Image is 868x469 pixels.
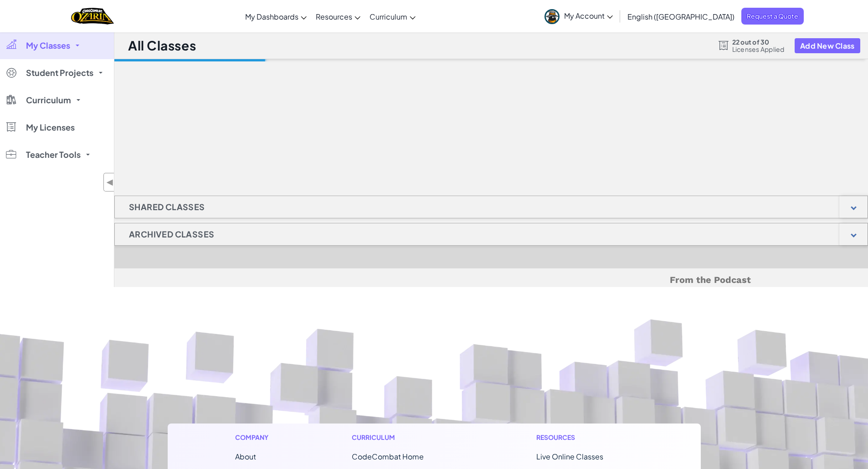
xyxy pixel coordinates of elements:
[795,38,860,53] button: Add New Class
[365,4,420,29] a: Curriculum
[370,12,407,21] span: Curriculum
[128,37,196,54] h1: All Classes
[536,433,633,442] h1: Resources
[235,433,277,442] h1: Company
[115,196,219,218] h1: Shared Classes
[26,96,71,104] span: Curriculum
[26,151,81,159] span: Teacher Tools
[536,452,603,461] a: Live Online Classes
[741,8,804,25] a: Request a Quote
[26,123,75,131] span: My Licenses
[235,452,256,461] a: About
[241,4,311,29] a: My Dashboards
[544,9,560,24] img: avatar
[71,7,113,25] img: Home
[106,176,114,189] span: ◀
[231,273,751,287] h5: From the Podcast
[564,11,613,20] span: My Account
[71,7,113,25] a: Ozaria by CodeCombat logo
[627,12,734,21] span: English ([GEOGRAPHIC_DATA])
[316,12,352,21] span: Resources
[732,38,785,45] span: 22 out of 30
[732,45,785,53] span: Licenses Applied
[245,12,298,21] span: My Dashboards
[540,2,617,30] a: My Account
[115,223,228,246] h1: Archived Classes
[623,4,739,29] a: English ([GEOGRAPHIC_DATA])
[352,452,424,461] span: CodeCombat Home
[26,69,93,77] span: Student Projects
[26,41,70,50] span: My Classes
[311,4,365,29] a: Resources
[352,433,462,442] h1: Curriculum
